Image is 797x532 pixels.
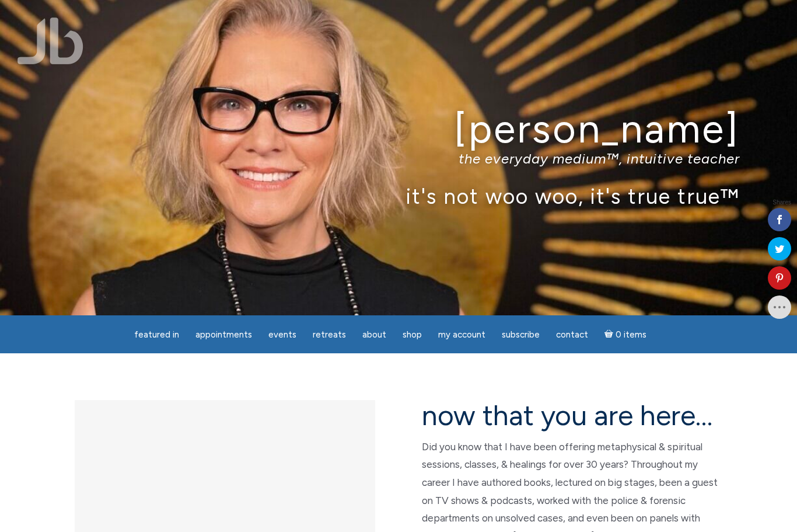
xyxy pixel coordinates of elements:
[431,324,492,346] a: My Account
[438,329,485,340] span: My Account
[597,322,653,346] a: Cart0 items
[268,329,296,340] span: Events
[772,200,791,206] span: Shares
[195,329,252,340] span: Appointments
[355,324,393,346] a: About
[57,107,740,151] h1: [PERSON_NAME]
[422,400,722,431] h2: now that you are here…
[549,324,595,346] a: Contact
[502,329,540,340] span: Subscribe
[362,329,386,340] span: About
[495,324,547,346] a: Subscribe
[18,18,83,64] img: Jamie Butler. The Everyday Medium
[604,329,616,340] i: Cart
[57,183,740,208] p: it's not woo woo, it's true true™
[57,150,740,167] p: the everyday medium™, intuitive teacher
[403,329,422,340] span: Shop
[396,324,429,346] a: Shop
[134,329,179,340] span: featured in
[616,331,646,339] span: 0 items
[306,324,353,346] a: Retreats
[127,324,186,346] a: featured in
[261,324,303,346] a: Events
[188,324,259,346] a: Appointments
[313,329,346,340] span: Retreats
[556,329,588,340] span: Contact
